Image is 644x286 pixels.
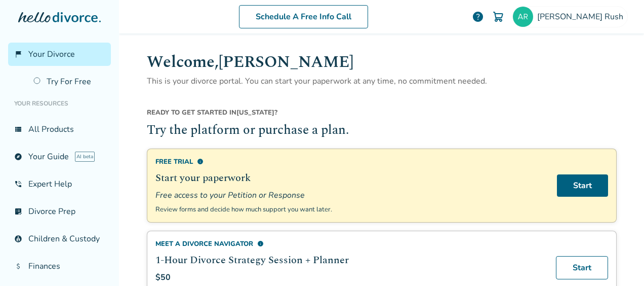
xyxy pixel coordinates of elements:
[155,170,545,186] h2: Start your paperwork
[147,121,617,140] h2: Try the platform or purchase a plan.
[155,205,545,214] p: Review forms and decide how much support you want later.
[8,227,111,251] a: account_childChildren & Custody
[14,262,22,270] span: attach_money
[147,108,617,121] div: [US_STATE] ?
[155,190,545,201] span: Free access to your Petition or Response
[155,157,545,166] div: Free Trial
[14,235,22,243] span: account_child
[155,272,171,283] span: $50
[75,152,95,162] span: AI beta
[8,145,111,168] a: exploreYour GuideAI beta
[147,50,617,75] h1: Welcome, [PERSON_NAME]
[537,11,627,22] span: [PERSON_NAME] Rush
[557,174,608,197] a: Start
[147,108,236,117] span: Ready to get started in
[593,237,644,286] iframe: Chat Widget
[8,255,111,278] a: attach_moneyFinances
[8,43,111,66] a: flag_2Your Divorce
[8,200,111,223] a: list_alt_checkDivorce Prep
[8,93,111,114] li: Your Resources
[14,153,22,161] span: explore
[14,180,22,188] span: phone_in_talk
[492,11,504,23] img: Cart
[147,75,617,88] p: This is your divorce portal. You can start your paperwork at any time, no commitment needed.
[27,70,111,93] a: Try For Free
[257,240,264,247] span: info
[8,172,111,196] a: phone_in_talkExpert Help
[556,256,608,279] a: Start
[513,7,533,27] img: alice_rush@outlook.com
[28,49,75,60] span: Your Divorce
[14,207,22,216] span: list_alt_check
[14,50,22,58] span: flag_2
[239,5,368,28] a: Schedule A Free Info Call
[8,118,111,141] a: view_listAll Products
[197,158,204,165] span: info
[14,125,22,133] span: view_list
[472,11,484,23] a: help
[155,239,544,248] div: Meet a divorce navigator
[155,253,544,268] h2: 1-Hour Divorce Strategy Session + Planner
